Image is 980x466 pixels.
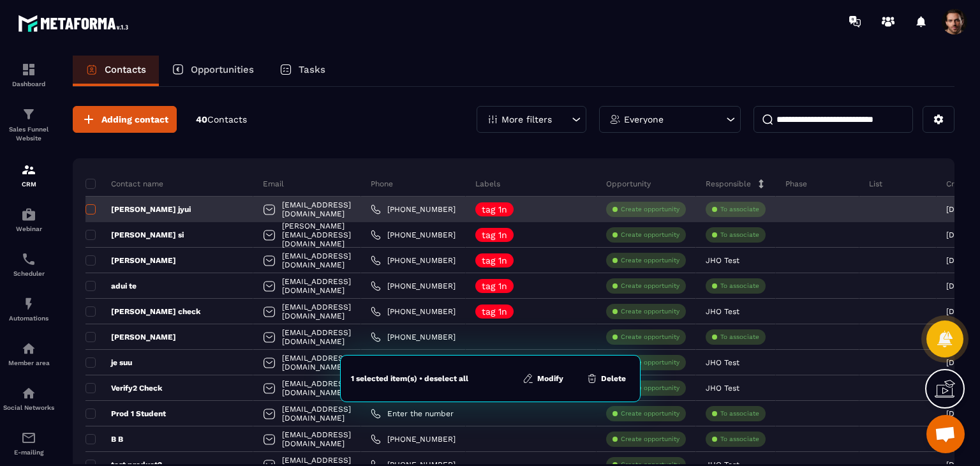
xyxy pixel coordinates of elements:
p: je suu [85,357,132,368]
p: tag 1n [482,282,507,290]
p: Opportunities [191,64,254,75]
a: [PHONE_NUMBER] [371,332,456,342]
p: To associate [720,409,759,418]
a: [PHONE_NUMBER] [371,255,456,266]
p: To associate [720,333,759,342]
img: scheduler [21,252,36,267]
p: Contacts [105,64,146,75]
a: emailemailE-mailing [3,421,54,465]
p: Create opportunity [621,435,679,444]
p: E-mailing [3,449,54,456]
p: Tasks [299,64,325,75]
img: automations [21,296,36,312]
p: Verify2 Check [85,383,162,393]
p: Contact name [85,179,163,189]
a: automationsautomationsWebinar [3,197,54,242]
img: automations [21,207,36,222]
p: JHO Test [706,384,739,393]
p: To associate [720,282,759,290]
p: tag 1n [482,230,507,239]
a: [PHONE_NUMBER] [371,281,456,291]
a: Tasks [267,56,338,86]
p: JHO Test [706,256,739,265]
a: formationformationCRM [3,153,54,197]
div: Mở cuộc trò chuyện [926,415,965,453]
img: formation [21,62,36,77]
p: Automations [3,315,54,322]
a: social-networksocial-networkSocial Networks [3,376,54,421]
a: formationformationSales Funnel Website [3,97,54,153]
a: automationsautomationsAutomations [3,287,54,331]
p: 40 [196,114,247,126]
span: Adding contact [101,113,168,126]
img: formation [21,107,36,122]
p: Social Networks [3,404,54,411]
img: automations [21,341,36,356]
p: Phone [371,179,393,189]
a: automationsautomationsMember area [3,331,54,376]
p: List [869,179,882,189]
p: To associate [720,230,759,239]
p: Create opportunity [621,409,679,418]
a: Contacts [73,56,159,86]
p: Scheduler [3,270,54,277]
p: Webinar [3,225,54,232]
a: formationformationDashboard [3,52,54,97]
button: Adding contact [73,106,177,133]
a: [PHONE_NUMBER] [371,306,456,317]
p: Prod 1 Student [85,409,166,419]
p: Create opportunity [621,358,679,367]
img: logo [18,11,133,35]
p: Everyone [624,115,664,124]
p: tag 1n [482,205,507,214]
p: CRM [3,181,54,188]
p: Create opportunity [621,205,679,214]
p: Create opportunity [621,230,679,239]
p: Responsible [706,179,751,189]
div: 1 selected item(s) • deselect all [351,373,468,384]
p: More filters [501,115,552,124]
p: Create opportunity [621,307,679,316]
img: formation [21,162,36,177]
p: Create opportunity [621,333,679,342]
p: tag 1n [482,307,507,316]
p: adui te [85,281,137,291]
button: Modify [519,372,567,385]
p: tag 1n [482,256,507,265]
p: [PERSON_NAME] jyui [85,204,191,214]
p: [PERSON_NAME] [85,255,176,266]
p: B B [85,434,123,444]
img: social-network [21,386,36,401]
a: schedulerschedulerScheduler [3,242,54,287]
p: [PERSON_NAME] check [85,306,200,317]
p: Member area [3,359,54,366]
span: Contacts [207,114,247,124]
a: Opportunities [159,56,267,86]
p: [PERSON_NAME] [85,332,176,342]
p: Labels [475,179,500,189]
p: Phase [785,179,807,189]
p: Opportunity [606,179,651,189]
button: Delete [583,372,630,385]
p: Email [263,179,284,189]
a: [PHONE_NUMBER] [371,434,456,444]
p: Create opportunity [621,384,679,393]
a: [PHONE_NUMBER] [371,204,456,214]
p: Create opportunity [621,256,679,265]
p: [PERSON_NAME] si [85,230,184,240]
p: Sales Funnel Website [3,125,54,143]
p: To associate [720,205,759,214]
p: Create opportunity [621,282,679,290]
p: JHO Test [706,358,739,367]
p: Dashboard [3,80,54,87]
p: JHO Test [706,307,739,316]
p: To associate [720,435,759,444]
a: [PHONE_NUMBER] [371,230,456,240]
img: email [21,430,36,446]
